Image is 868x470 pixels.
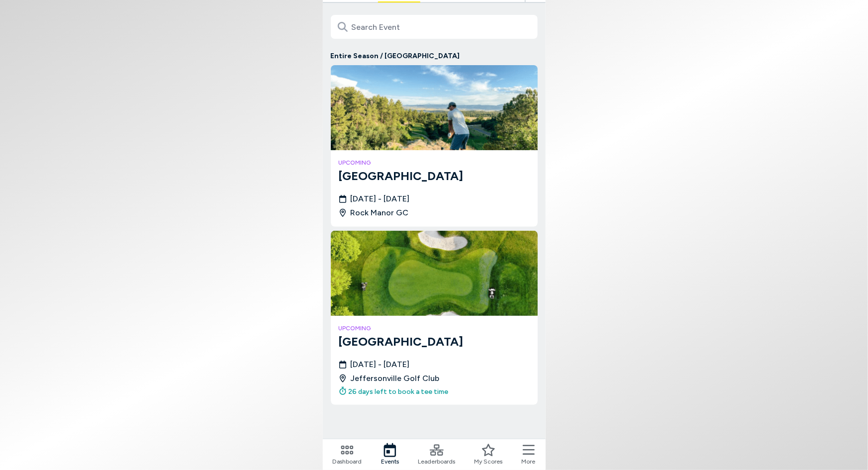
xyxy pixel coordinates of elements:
[339,158,530,167] h4: upcoming
[381,457,399,466] span: Events
[339,386,449,397] div: 26 days left to book a tee time
[418,443,455,466] a: Leaderboards
[351,359,410,371] span: [DATE] - [DATE]
[474,457,502,466] span: My Scores
[522,457,536,466] span: More
[351,207,409,219] span: Rock Manor GC
[522,443,536,466] button: More
[418,457,455,466] span: Leaderboards
[351,373,440,384] span: Jeffersonville Golf Club
[333,457,362,466] span: Dashboard
[381,443,399,466] a: Events
[339,324,530,333] h4: upcoming
[333,443,362,466] a: Dashboard
[339,333,530,351] h3: [GEOGRAPHIC_DATA]
[331,231,538,405] a: Jeffersonvilleupcoming[GEOGRAPHIC_DATA][DATE] - [DATE]Jeffersonville Golf Club26 days left to boo...
[331,65,538,150] img: Rock Manor
[474,443,502,466] a: My Scores
[331,65,538,227] a: Rock Manorupcoming[GEOGRAPHIC_DATA][DATE] - [DATE]Rock Manor GC
[331,231,538,316] img: Jeffersonville
[351,193,410,205] span: [DATE] - [DATE]
[331,15,538,39] input: Search Event
[331,51,538,61] p: Entire Season / [GEOGRAPHIC_DATA]
[339,167,530,185] h3: [GEOGRAPHIC_DATA]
